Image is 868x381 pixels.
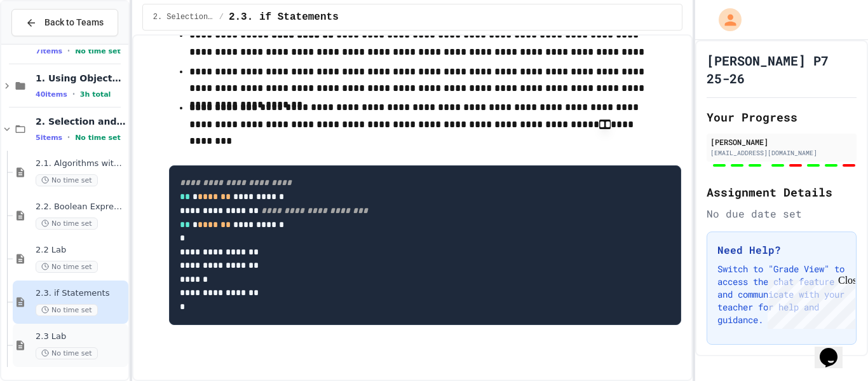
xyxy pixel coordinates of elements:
span: 2. Selection and Iteration [36,116,126,127]
p: Switch to "Grade View" to access the chat feature and communicate with your teacher for help and ... [717,263,846,326]
span: 2.3 Lab [36,331,126,342]
iframe: chat widget [815,330,855,368]
span: 2.2 Lab [36,245,126,256]
span: No time set [36,174,98,186]
div: No due date set [707,206,857,221]
h2: Your Progress [707,108,857,126]
div: [EMAIL_ADDRESS][DOMAIN_NAME] [710,148,853,158]
span: • [67,132,70,142]
span: 2.3. if Statements [36,288,126,299]
span: 7 items [36,47,62,55]
h2: Assignment Details [707,183,857,201]
span: • [72,89,75,99]
span: No time set [36,347,98,359]
div: [PERSON_NAME] [710,136,853,148]
span: No time set [36,218,98,230]
div: Chat with us now!Close [5,5,88,81]
span: No time set [36,304,98,316]
iframe: chat widget [763,275,855,329]
span: • [67,46,70,56]
span: 2. Selection and Iteration [153,12,214,22]
span: No time set [75,134,121,142]
span: / [219,12,224,22]
span: Back to Teams [44,16,104,29]
h3: Need Help? [717,242,846,258]
span: 40 items [36,90,67,99]
span: No time set [75,47,121,55]
span: 3h total [80,90,111,99]
button: Back to Teams [11,9,118,36]
span: 1. Using Objects and Methods [36,73,126,84]
h1: [PERSON_NAME] P7 25-26 [707,52,857,87]
span: 2.3. if Statements [229,10,339,25]
span: No time set [36,261,98,273]
div: My Account [705,5,745,34]
span: 2.1. Algorithms with Selection and Repetition [36,158,126,169]
span: 2.2. Boolean Expressions [36,202,126,212]
span: 5 items [36,134,62,142]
